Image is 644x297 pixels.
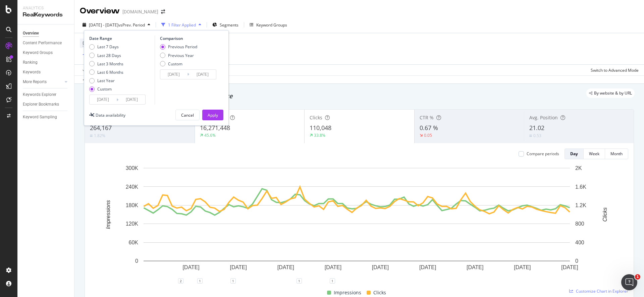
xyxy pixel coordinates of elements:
img: Equal [90,135,93,137]
div: 1 [197,278,203,284]
a: More Reports [23,78,63,85]
button: Apply [80,65,99,75]
div: 33.8% [314,132,325,138]
span: 21.02 [529,124,544,132]
div: Last 7 Days [97,44,119,50]
text: 2K [575,165,582,171]
span: [DATE] - [DATE] [89,22,118,28]
button: Week [584,148,605,159]
button: Switch to Advanced Mode [588,65,639,75]
div: Custom [89,86,123,92]
text: [DATE] [182,264,199,270]
div: 2 [178,278,183,284]
div: Date Range [89,36,153,41]
div: Overview [23,30,39,37]
div: Comparison [160,36,218,41]
text: 120K [126,221,139,227]
div: Last 3 Months [89,61,123,67]
div: 0.05 [424,132,432,138]
text: [DATE] [561,264,578,270]
div: Last Year [89,78,123,83]
div: [DOMAIN_NAME] [122,8,158,15]
a: Overview [23,30,69,37]
div: Week [589,151,599,157]
div: RealKeywords [23,11,69,19]
div: Keyword Groups [256,22,287,28]
div: Custom [168,61,182,67]
div: 1.82% [94,133,105,138]
span: 0.67 % [420,124,438,132]
span: Customize Chart in Explorer [576,288,628,294]
text: 0 [575,258,578,264]
text: Impressions [105,200,111,229]
text: 60K [129,240,139,245]
button: Cancel [175,110,200,120]
div: 1 Filter Applied [168,22,196,28]
a: Keyword Groups [23,49,69,56]
div: Keywords Explorer [23,91,56,98]
a: Keywords [23,69,69,76]
span: Impressions [334,289,361,297]
button: Apply [202,110,223,120]
a: Keywords Explorer [23,91,69,98]
text: [DATE] [467,264,483,270]
div: legacy label [586,88,635,98]
text: [DATE] [277,264,294,270]
div: Overview [80,5,120,17]
div: Custom [160,61,197,67]
text: 0 [135,258,138,264]
button: Keyword Groups [247,19,290,30]
span: 264,167 [90,124,112,132]
div: Day [570,151,578,157]
span: Clicks [373,289,386,297]
button: Add Filter [80,51,107,59]
text: Clicks [602,207,608,222]
div: Compare periods [527,151,559,157]
div: Previous Year [168,53,194,58]
img: Equal [529,135,532,137]
span: Device [83,40,95,46]
div: Last 28 Days [97,53,121,58]
span: CTR % [420,114,434,121]
iframe: Intercom live chat [621,274,637,290]
text: 240K [126,184,139,189]
div: 1 [330,278,335,284]
text: [DATE] [419,264,436,270]
div: Previous Period [160,44,197,50]
button: [DATE] - [DATE]vsPrev. Period [80,19,153,30]
text: [DATE] [230,264,247,270]
div: Analytics [23,5,69,11]
input: Start Date [90,95,116,104]
text: 1.2K [575,202,586,208]
div: Keyword Sampling [23,114,57,121]
div: Month [610,151,623,157]
span: vs Prev. Period [118,22,145,28]
div: Content Performance [23,40,62,47]
text: [DATE] [325,264,341,270]
div: Previous Year [160,53,197,58]
span: Clicks [310,114,322,121]
div: A chart. [90,165,623,281]
div: 1 [230,278,236,284]
div: Data availability [96,112,125,118]
span: 110,048 [310,124,331,132]
a: Ranking [23,59,69,66]
button: Segments [210,19,241,30]
span: 16,271,448 [200,124,230,132]
div: Keyword Groups [23,49,53,56]
span: Segments [220,22,238,28]
text: [DATE] [372,264,389,270]
div: 0.53 [533,133,541,138]
div: Previous Period [168,44,197,50]
div: More Reports [23,78,47,85]
a: Explorer Bookmarks [23,101,69,108]
div: Keywords [23,69,41,76]
text: 180K [126,202,139,208]
text: [DATE] [514,264,531,270]
button: Month [605,148,628,159]
div: Apply [208,112,218,118]
input: Start Date [160,70,187,79]
div: Last 6 Months [89,69,123,75]
div: Ranking [23,59,38,66]
a: Content Performance [23,40,69,47]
